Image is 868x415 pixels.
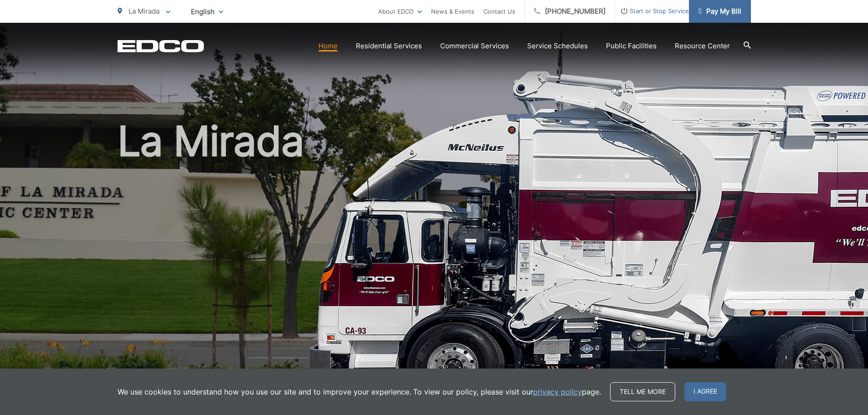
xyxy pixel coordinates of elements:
a: EDCD logo. Return to the homepage. [118,40,204,52]
a: Service Schedules [527,41,588,51]
span: I agree [684,382,726,401]
a: privacy policy [533,386,582,397]
span: La Mirada [128,7,159,15]
span: English [184,4,230,20]
a: News & Events [431,6,474,17]
a: Tell me more [610,382,675,401]
a: Contact Us [483,6,515,17]
p: We use cookies to understand how you use our site and to improve your experience. To view our pol... [118,386,601,397]
a: Public Facilities [606,41,657,51]
span: Pay My Bill [698,6,741,17]
a: Home [318,41,338,51]
a: Commercial Services [440,41,509,51]
h1: La Mirada [118,118,751,407]
a: About EDCO [378,6,422,17]
a: Residential Services [356,41,422,51]
a: Resource Center [675,41,730,51]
